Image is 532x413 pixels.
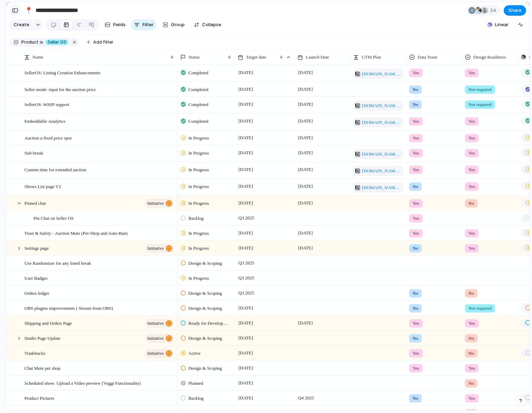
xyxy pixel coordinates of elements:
[468,350,474,357] span: No
[362,54,381,61] span: GTM Plan
[189,166,209,173] span: In Progress
[468,305,492,312] span: Not required
[189,86,208,93] span: Completed
[131,19,156,30] button: Filter
[24,117,65,125] span: Embeddable Analytics
[189,101,208,108] span: Completed
[504,5,526,16] button: Share
[237,349,255,357] span: [DATE]
[237,394,255,402] span: [DATE]
[353,101,403,110] a: [DOMAIN_NAME][URL]
[413,290,418,297] span: No
[145,334,174,343] button: initiative
[468,380,474,387] span: No
[24,229,127,237] span: Trust & Safety - Auction Mute (Per-Shop and Auto-Ban)
[32,54,43,61] span: Name
[413,335,418,342] span: No
[24,364,60,372] span: Chat Mute per shop
[237,165,255,174] span: [DATE]
[490,7,498,14] span: 24
[296,394,316,402] span: Q4 2025
[237,379,255,387] span: [DATE]
[24,199,46,207] span: Pinned chat
[413,365,419,372] span: Yes
[189,118,208,125] span: Completed
[296,149,315,157] span: [DATE]
[413,118,419,125] span: Yes
[296,319,315,327] span: [DATE]
[145,349,174,358] button: initiative
[147,333,164,343] span: initiative
[413,69,419,76] span: Yes
[495,21,509,28] span: Linear
[24,85,96,93] span: Seller mode: input for the auction price
[413,86,418,93] span: No
[353,150,403,159] a: [DOMAIN_NAME][URL]
[468,135,475,142] span: Yes
[418,54,437,61] span: Data Team
[23,5,34,16] button: 📍
[47,39,66,45] span: Seller OS
[189,350,201,357] span: Active
[413,320,419,327] span: Yes
[24,100,69,108] span: SellerOS: WHIP support
[237,100,255,108] span: [DATE]
[468,290,474,297] span: No
[24,165,86,173] span: Custom time for extended auction
[237,68,255,77] span: [DATE]
[468,183,475,190] span: Yes
[113,21,126,28] span: Fields
[189,245,209,252] span: In Progress
[413,166,419,173] span: Yes
[413,395,418,402] span: No
[296,100,315,108] span: [DATE]
[189,135,209,142] span: In Progress
[413,200,419,207] span: Yes
[82,37,118,47] button: Add filter
[189,230,209,237] span: In Progress
[147,243,164,253] span: initiative
[237,149,255,157] span: [DATE]
[24,319,72,327] span: Shipping and Orders Page
[413,230,419,237] span: Yes
[353,166,403,175] a: [DOMAIN_NAME][URL]
[246,54,266,61] span: Target date
[189,365,222,372] span: Design & Scoping
[353,118,403,127] a: [DOMAIN_NAME][URL]
[296,244,315,252] span: [DATE]
[24,259,91,267] span: Use Randomizer for any listed break
[413,150,419,157] span: Yes
[468,101,492,108] span: Not required
[145,319,174,328] button: initiative
[468,320,475,327] span: Yes
[147,198,164,208] span: initiative
[24,379,141,387] span: Scheduled show: Upload a Video preview (Voggt Functionality)
[24,182,61,190] span: Shows List page V2
[413,350,419,357] span: Yes
[24,304,113,312] span: OBS plugins improvements ( Stream from OBS)
[24,68,101,76] span: SellerOS: Listing Creation Enhancements
[93,39,113,45] span: Add filter
[237,199,255,207] span: [DATE]
[24,274,47,282] span: User Badges
[296,182,315,190] span: [DATE]
[24,244,49,252] span: Settings page
[189,380,203,387] span: Planned
[362,151,401,158] span: [DOMAIN_NAME][URL]
[189,275,209,282] span: In Progress
[237,117,255,125] span: [DATE]
[237,304,255,312] span: [DATE]
[296,229,315,237] span: [DATE]
[191,19,224,30] button: Collapse
[9,19,33,30] button: Create
[468,395,475,402] span: Yes
[508,7,522,14] span: Share
[468,69,475,76] span: Yes
[362,184,401,191] span: [DOMAIN_NAME][URL]
[468,118,475,125] span: Yes
[413,101,418,108] span: No
[171,21,185,28] span: Group
[24,334,60,342] span: Studio Page Update
[468,150,475,157] span: Yes
[237,334,255,342] span: [DATE]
